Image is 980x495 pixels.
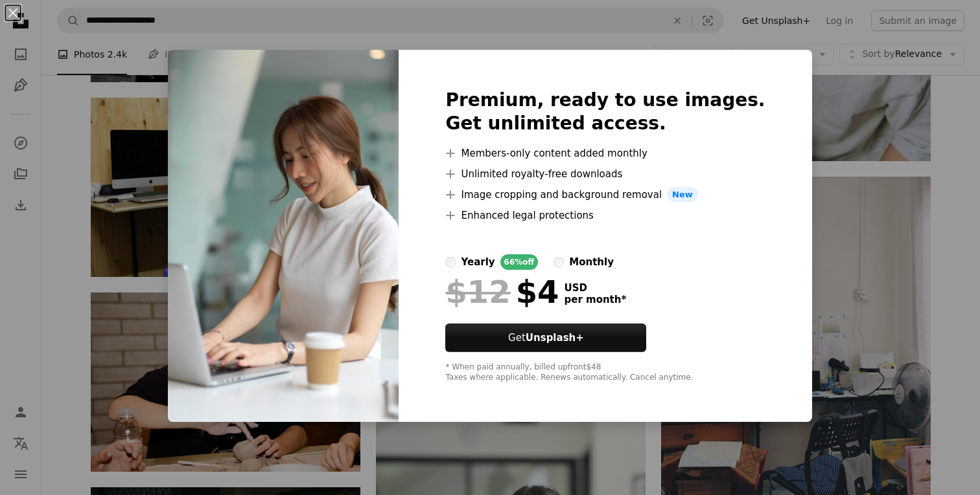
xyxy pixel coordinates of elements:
[461,254,495,270] div: yearly
[554,257,564,267] input: monthly
[445,324,646,352] button: GetUnsplash+
[445,166,765,182] li: Unlimited royalty-free downloads
[500,254,539,270] div: 66% off
[564,294,626,305] span: per month *
[569,254,614,270] div: monthly
[445,89,765,135] h2: Premium, ready to use images. Get unlimited access.
[667,187,698,203] span: New
[445,362,765,383] div: * When paid annually, billed upfront $48 Taxes where applicable. Renews automatically. Cancel any...
[445,275,559,309] div: $4
[445,275,510,309] span: $12
[168,50,399,423] img: premium_photo-1661657504327-4c9f9466105a
[526,332,584,344] strong: Unsplash+
[445,187,765,203] li: Image cropping and background removal
[564,282,626,294] span: USD
[445,208,765,223] li: Enhanced legal protections
[445,257,456,267] input: yearly66%off
[445,146,765,161] li: Members-only content added monthly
